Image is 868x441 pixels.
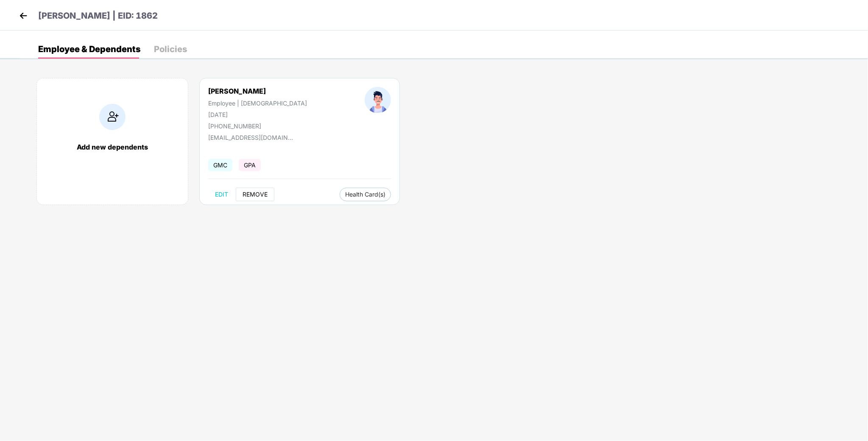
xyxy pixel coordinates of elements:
div: [PHONE_NUMBER] [208,122,307,130]
div: [DATE] [208,111,307,118]
div: [PERSON_NAME] [208,87,307,95]
div: Employee & Dependents [38,45,140,53]
button: EDIT [208,188,235,201]
button: REMOVE [236,188,274,201]
button: Health Card(s) [340,188,391,201]
span: GMC [208,159,232,171]
span: GPA [239,159,261,171]
span: EDIT [215,191,228,198]
div: [EMAIL_ADDRESS][DOMAIN_NAME] [208,134,293,141]
p: [PERSON_NAME] | EID: 1862 [38,9,158,22]
div: Policies [154,45,187,53]
div: Add new dependents [45,143,179,151]
img: addIcon [99,104,126,130]
span: Health Card(s) [345,192,385,197]
div: Employee | [DEMOGRAPHIC_DATA] [208,100,307,107]
span: REMOVE [243,191,268,198]
img: profileImage [365,87,391,113]
img: back [17,9,30,22]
